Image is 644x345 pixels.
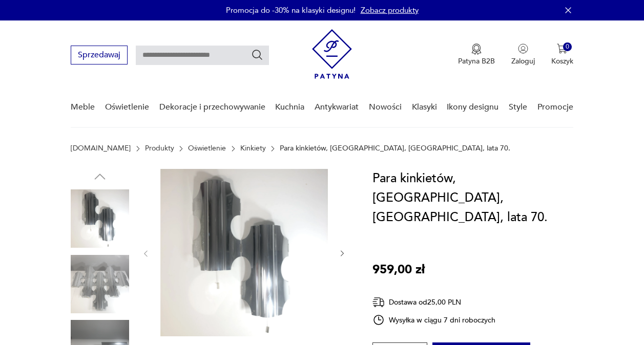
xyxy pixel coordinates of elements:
[160,169,328,336] img: Zdjęcie produktu Para kinkietów, Doria, Niemcy, lata 70.
[226,5,356,15] p: Promocja do -30% na klasyki designu!
[372,314,495,326] div: Wysyłka w ciągu 7 dni roboczych
[71,46,128,64] button: Sprzedawaj
[369,88,402,127] a: Nowości
[447,88,498,127] a: Ikony designu
[372,169,573,227] h1: Para kinkietów, [GEOGRAPHIC_DATA], [GEOGRAPHIC_DATA], lata 70.
[458,44,495,66] button: Patyna B2B
[458,44,495,66] a: Ikona medaluPatyna B2B
[412,88,437,127] a: Klasyki
[551,44,573,66] button: 0Koszyk
[280,144,510,153] p: Para kinkietów, [GEOGRAPHIC_DATA], [GEOGRAPHIC_DATA], lata 70.
[71,189,129,248] img: Zdjęcie produktu Para kinkietów, Doria, Niemcy, lata 70.
[518,44,528,54] img: Ikonka użytkownika
[312,29,352,79] img: Patyna - sklep z meblami i dekoracjami vintage
[240,144,266,153] a: Kinkiety
[551,56,573,66] p: Koszyk
[315,88,359,127] a: Antykwariat
[251,49,263,61] button: Szukaj
[458,56,495,66] p: Patyna B2B
[372,260,425,279] p: 959,00 zł
[159,88,265,127] a: Dekoracje i przechowywanie
[563,42,572,51] div: 0
[509,88,527,127] a: Style
[105,88,149,127] a: Oświetlenie
[372,296,495,309] div: Dostawa od 25,00 PLN
[71,144,131,153] a: [DOMAIN_NAME]
[372,296,385,309] img: Ikona dostawy
[275,88,304,127] a: Kuchnia
[71,52,128,59] a: Sprzedawaj
[471,44,482,55] img: Ikona medalu
[145,144,174,153] a: Produkty
[557,44,567,54] img: Ikona koszyka
[511,56,535,66] p: Zaloguj
[188,144,226,153] a: Oświetlenie
[511,44,535,66] button: Zaloguj
[71,88,95,127] a: Meble
[537,88,573,127] a: Promocje
[361,5,419,15] a: Zobacz produkty
[71,255,129,313] img: Zdjęcie produktu Para kinkietów, Doria, Niemcy, lata 70.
